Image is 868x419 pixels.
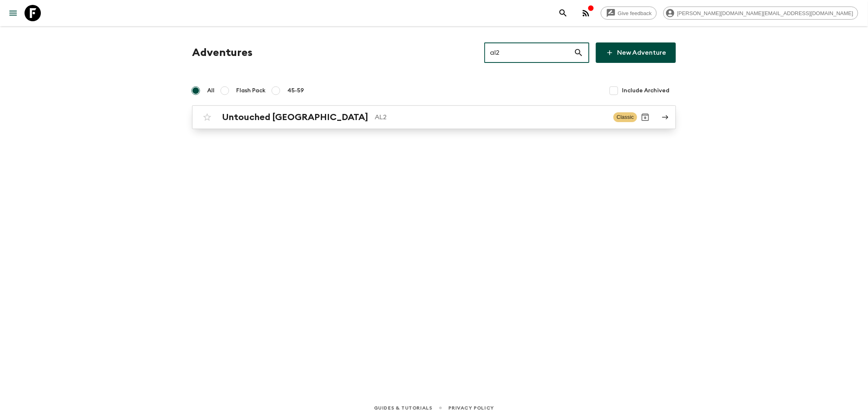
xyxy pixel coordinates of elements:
span: Include Archived [622,87,669,95]
button: Archive [637,109,653,125]
p: AL2 [375,112,607,122]
span: Flash Pack [236,87,266,95]
span: All [207,87,215,95]
a: Give feedback [601,7,657,20]
span: Classic [613,112,637,122]
a: Privacy Policy [449,403,494,412]
input: e.g. AR1, Argentina [484,41,574,64]
h1: Adventures [192,45,253,61]
a: New Adventure [596,42,676,63]
span: Give feedback [613,10,656,16]
a: Untouched [GEOGRAPHIC_DATA]AL2ClassicArchive [192,105,676,129]
a: Guides & Tutorials [374,403,432,412]
button: search adventures [555,5,571,21]
button: menu [5,5,21,21]
h2: Untouched [GEOGRAPHIC_DATA] [222,112,368,123]
span: 45-59 [287,87,304,95]
div: [PERSON_NAME][DOMAIN_NAME][EMAIL_ADDRESS][DOMAIN_NAME] [663,7,858,20]
span: [PERSON_NAME][DOMAIN_NAME][EMAIL_ADDRESS][DOMAIN_NAME] [673,10,858,16]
